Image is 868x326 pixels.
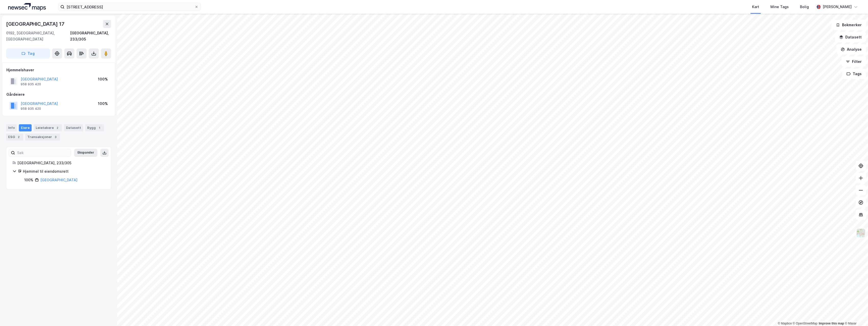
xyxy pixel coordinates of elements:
[832,20,866,30] button: Bokmerker
[74,149,97,157] button: Ekspander
[21,107,41,111] div: 958 935 420
[770,4,789,10] div: Mine Tags
[843,302,868,326] iframe: Chat Widget
[6,67,111,73] div: Hjemmelshaver
[6,91,111,98] div: Gårdeiere
[6,20,65,28] div: [GEOGRAPHIC_DATA] 17
[55,125,60,130] div: 2
[25,133,60,141] div: Transaksjoner
[778,322,792,325] a: Mapbox
[16,134,21,140] div: 2
[823,4,852,10] div: [PERSON_NAME]
[85,124,104,131] div: Bygg
[6,133,23,141] div: ESG
[17,160,105,166] div: [GEOGRAPHIC_DATA], 233/305
[53,134,58,140] div: 3
[64,124,83,131] div: Datasett
[6,124,17,131] div: Info
[70,30,111,42] div: [GEOGRAPHIC_DATA], 233/305
[856,228,866,238] img: Z
[97,125,102,130] div: 1
[793,322,818,325] a: OpenStreetMap
[752,4,759,10] div: Kart
[21,82,41,86] div: 958 935 420
[34,124,62,131] div: Leietakere
[8,3,46,11] img: logo.a4113a55bc3d86da70a041830d287a7e.svg
[64,3,194,11] input: Søk på adresse, matrikkel, gårdeiere, leietakere eller personer
[15,149,71,157] input: Søk
[24,177,33,183] div: 100%
[23,168,105,174] div: Hjemmel til eiendomsrett
[98,76,108,82] div: 100%
[6,30,70,42] div: 0192, [GEOGRAPHIC_DATA], [GEOGRAPHIC_DATA]
[843,302,868,326] div: Kontrollprogram for chat
[836,44,866,55] button: Analyse
[40,178,77,182] a: [GEOGRAPHIC_DATA]
[19,124,32,131] div: Eiere
[6,48,50,59] button: Tag
[819,322,844,325] a: Improve this map
[842,69,866,79] button: Tags
[800,4,809,10] div: Bolig
[841,57,866,67] button: Filter
[835,32,866,42] button: Datasett
[98,101,108,107] div: 100%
